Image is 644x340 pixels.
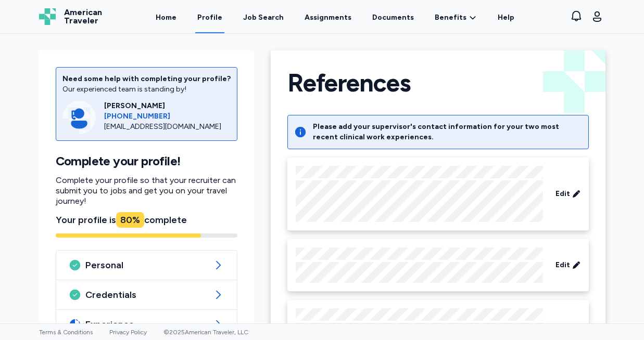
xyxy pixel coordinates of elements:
div: Edit [287,239,588,292]
span: Edit [555,189,570,199]
div: Your profile is complete [56,213,238,227]
h1: References [287,67,410,98]
h1: Complete your profile! [56,153,238,169]
div: Please add your supervisor's contact information for your two most recent clinical work experiences. [313,122,582,142]
span: American Traveler [64,8,102,25]
span: Credentials [85,289,208,301]
p: Complete your profile so that your recruiter can submit you to jobs and get you on your travel jo... [56,175,238,206]
a: Profile [195,1,224,33]
span: Edit [555,260,570,270]
img: Logo [39,8,56,25]
div: Job Search [243,12,284,23]
div: Need some help with completing your profile? [62,74,231,84]
a: Benefits [435,12,477,23]
div: Edit [287,158,588,231]
span: Benefits [435,12,466,23]
a: Privacy Policy [109,329,147,336]
div: [PERSON_NAME] [104,101,231,111]
a: Terms & Conditions [39,329,93,336]
a: [PHONE_NUMBER] [104,111,231,122]
div: Our experienced team is standing by! [62,84,231,95]
img: Consultant [62,101,96,134]
div: [EMAIL_ADDRESS][DOMAIN_NAME] [104,122,231,132]
div: 80 % [116,212,144,228]
span: Experience [85,318,208,331]
span: © 2025 American Traveler, LLC [163,329,248,336]
span: Personal [85,259,208,271]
